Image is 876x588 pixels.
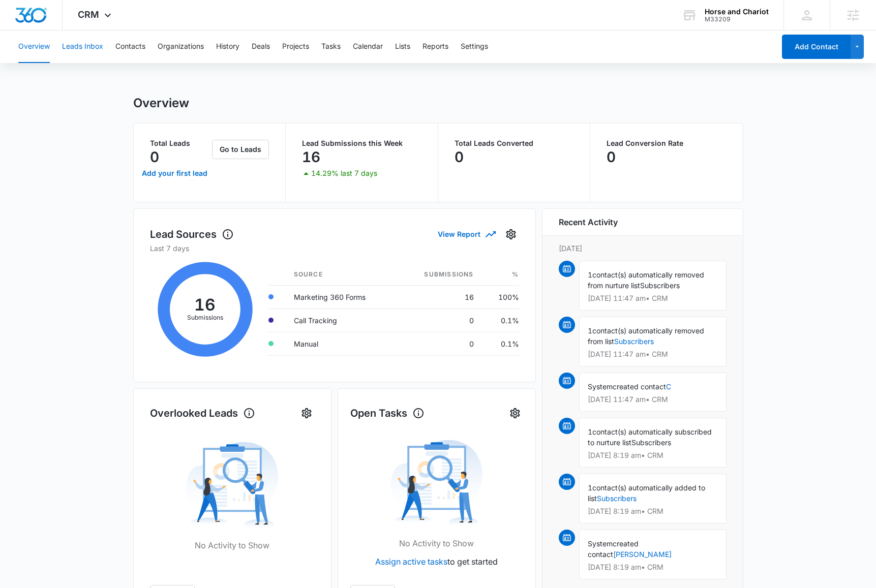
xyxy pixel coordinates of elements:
p: [DATE] 11:47 am • CRM [588,351,718,358]
p: Total Leads [150,140,210,147]
h1: Overlooked Leads [150,406,255,421]
p: to get started [375,555,498,568]
a: [PERSON_NAME] [613,550,672,559]
button: Leads Inbox [62,30,103,63]
button: Lists [395,30,410,63]
p: No Activity to Show [399,537,474,549]
h1: Lead Sources [150,227,234,242]
span: Subscribers [631,438,671,447]
p: [DATE] 8:19 am • CRM [588,508,718,515]
button: Add Contact [782,35,851,59]
span: 1 [588,427,592,436]
span: created contact [613,382,666,391]
td: Marketing 360 Forms [286,285,398,308]
td: 16 [398,285,482,308]
p: Lead Conversion Rate [607,140,727,147]
span: created contact [588,539,639,559]
p: 16 [302,149,320,165]
td: 0.1% [482,332,519,355]
p: 0 [607,149,616,165]
p: Last 7 days [150,243,519,254]
span: contact(s) automatically removed from nurture list [588,270,704,290]
p: 14.29% last 7 days [311,170,377,177]
span: 1 [588,483,592,492]
span: System [588,539,613,548]
th: % [482,264,519,286]
p: Lead Submissions this Week [302,140,421,147]
a: Go to Leads [212,145,269,153]
span: CRM [78,9,99,20]
p: Total Leads Converted [455,140,574,147]
p: 0 [455,149,464,165]
td: 100% [482,285,519,308]
a: Add your first lead [140,161,210,185]
span: contact(s) automatically added to list [588,483,705,503]
button: Organizations [158,30,204,63]
button: Projects [282,30,309,63]
button: Go to Leads [212,140,269,159]
td: Call Tracking [286,308,398,332]
a: Assign active tasks [375,556,447,567]
p: [DATE] 8:19 am • CRM [588,452,718,459]
h1: Overview [133,96,189,111]
button: Overview [18,30,50,63]
span: contact(s) automatically subscribed to nurture list [588,427,712,447]
button: Contacts [115,30,145,63]
button: Settings [503,226,519,242]
th: Submissions [398,264,482,286]
a: Subscribers [597,494,637,503]
span: System [588,382,613,391]
button: Deals [252,30,270,63]
a: C [666,382,671,391]
button: Calendar [353,30,383,63]
button: Settings [507,405,523,421]
div: account name [705,8,769,16]
span: 1 [588,270,592,279]
button: Settings [461,30,488,63]
button: Settings [298,405,315,421]
p: 0 [150,149,159,165]
a: Subscribers [614,337,654,346]
button: Reports [422,30,448,63]
button: View Report [438,225,495,243]
p: [DATE] 11:47 am • CRM [588,396,718,403]
button: Tasks [321,30,341,63]
span: 1 [588,326,592,335]
p: No Activity to Show [195,539,269,551]
td: 0 [398,308,482,332]
div: account id [705,16,769,23]
th: Source [286,264,398,286]
h1: Open Tasks [350,406,425,421]
span: Subscribers [640,281,680,290]
p: [DATE] 8:19 am • CRM [588,564,718,571]
td: Manual [286,332,398,355]
p: [DATE] 11:47 am • CRM [588,295,718,302]
span: contact(s) automatically removed from list [588,326,704,346]
h6: Recent Activity [559,216,618,228]
button: History [216,30,239,63]
td: 0.1% [482,308,519,332]
td: 0 [398,332,482,355]
p: [DATE] [559,243,727,254]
